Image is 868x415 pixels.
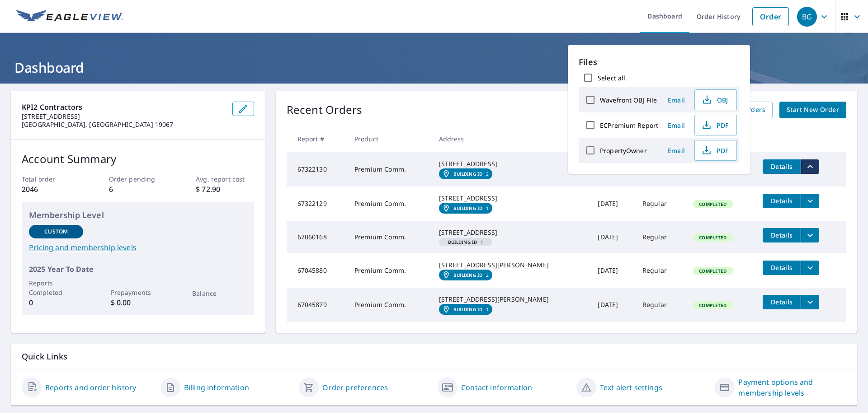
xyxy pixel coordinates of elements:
td: Regular [635,253,685,288]
div: BG [797,7,817,27]
span: PDF [700,145,729,156]
td: 67060168 [287,221,347,253]
span: Details [768,231,795,239]
p: [GEOGRAPHIC_DATA], [GEOGRAPHIC_DATA] 19067 [22,121,225,129]
td: 67045879 [287,288,347,322]
th: Report # [287,126,347,152]
span: Completed [693,302,732,308]
td: Regular [635,221,685,253]
p: Files [579,56,739,68]
em: Building ID [453,272,483,278]
em: Building ID [453,205,483,211]
em: Building ID [453,307,483,312]
img: EV Logo [16,10,123,23]
a: Building ID1 [439,304,493,315]
span: OBJ [700,94,729,105]
span: Details [768,196,795,205]
button: filesDropdownBtn-67322129 [801,194,819,208]
p: Recent Orders [287,102,363,118]
td: Premium Comm. [347,288,432,322]
a: Pricing and membership levels [29,242,247,253]
span: 1 [443,240,489,244]
td: Regular [635,288,685,322]
p: $ 0.00 [111,297,165,308]
th: Address [432,126,591,152]
td: Regular [635,187,685,221]
a: Reports and order history [45,382,136,393]
div: [STREET_ADDRESS][PERSON_NAME] [439,261,584,270]
span: Email [665,146,687,155]
button: PDF [694,115,737,135]
em: Building ID [448,240,477,244]
a: Order preferences [322,382,388,393]
a: Order [752,7,789,26]
span: Email [665,121,687,130]
span: Details [768,162,795,171]
button: detailsBtn-67060168 [763,228,801,242]
td: Premium Comm. [347,152,432,187]
p: Custom [44,228,68,236]
td: Premium Comm. [347,187,432,221]
p: Reports Completed [29,278,83,297]
p: Membership Level [29,209,247,221]
div: [STREET_ADDRESS] [439,194,584,203]
span: Details [768,298,795,306]
span: PDF [700,120,729,131]
span: Completed [693,201,732,207]
p: 2046 [22,184,80,195]
p: KPI2 Contractors [22,102,225,112]
button: detailsBtn-67322130 [763,159,801,174]
p: Prepayments [111,288,165,297]
label: Select all [598,74,625,82]
div: [STREET_ADDRESS] [439,159,584,168]
p: [STREET_ADDRESS] [22,112,225,121]
td: 67045880 [287,253,347,288]
p: Total order [22,174,80,184]
div: [STREET_ADDRESS] [439,228,584,237]
td: Premium Comm. [347,253,432,288]
p: Avg. report cost [196,174,254,184]
a: Billing information [184,382,249,393]
p: 2025 Year To Date [29,264,247,275]
td: [DATE] [590,221,635,253]
td: 67322130 [287,152,347,187]
th: Product [347,126,432,152]
button: detailsBtn-67322129 [763,194,801,208]
button: detailsBtn-67045879 [763,295,801,309]
a: Payment options and membership levels [738,377,846,398]
div: [STREET_ADDRESS][PERSON_NAME] [439,295,584,304]
button: PDF [694,140,737,161]
button: Email [662,144,691,158]
label: PropertyOwner [600,146,647,155]
a: Building ID2 [439,270,493,280]
td: [DATE] [590,253,635,288]
button: detailsBtn-67045880 [763,261,801,275]
button: filesDropdownBtn-67045880 [801,261,819,275]
button: filesDropdownBtn-67322130 [801,159,819,174]
a: Building ID2 [439,168,493,179]
a: Start New Order [779,102,846,118]
td: [DATE] [590,288,635,322]
td: Premium Comm. [347,221,432,253]
span: Completed [693,268,732,274]
p: 6 [109,184,167,195]
button: filesDropdownBtn-67060168 [801,228,819,242]
span: Email [665,96,687,104]
p: $ 72.90 [196,184,254,195]
button: filesDropdownBtn-67045879 [801,295,819,309]
p: Account Summary [22,151,254,167]
span: Start New Order [787,104,839,116]
span: Completed [693,234,732,241]
span: Details [768,263,795,272]
p: Balance [192,289,246,298]
em: Building ID [453,171,483,177]
button: Email [662,118,691,132]
p: 0 [29,297,83,308]
label: Wavefront OBJ File [600,96,657,104]
a: Building ID1 [439,203,493,214]
td: 67322129 [287,187,347,221]
h1: Dashboard [11,58,857,77]
label: ECPremium Report [600,121,658,130]
td: [DATE] [590,187,635,221]
p: Order pending [109,174,167,184]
